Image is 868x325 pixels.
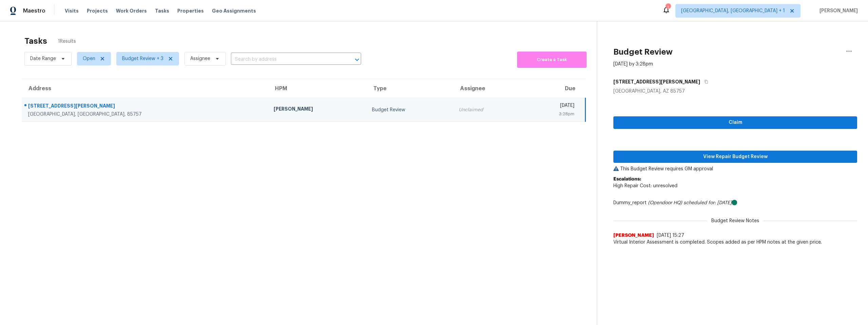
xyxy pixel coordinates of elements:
span: Claim [619,118,852,127]
span: Projects [87,7,108,14]
p: This Budget Review requires GM approval [613,166,857,172]
button: Claim [613,116,857,129]
button: Open [352,55,362,64]
h5: [STREET_ADDRESS][PERSON_NAME] [613,78,700,85]
i: scheduled for: [DATE] [684,200,732,205]
h2: Tasks [24,38,47,44]
i: (Opendoor HQ) [648,200,682,205]
span: [DATE] 15:27 [657,233,684,238]
div: Budget Review [372,107,448,113]
b: Escalations: [613,177,641,181]
span: Budget Review Notes [707,217,763,224]
span: Open [83,55,95,62]
input: Search by address [231,54,342,65]
span: Virtual Interior Assessment is completed. Scopes added as per HPM notes at the given price. [613,239,857,246]
span: High Repair Cost: unresolved [613,184,677,188]
div: [DATE] [528,102,574,111]
span: Geo Assignments [212,7,256,14]
div: Dummy_report [613,199,857,206]
span: Date Range [30,55,56,62]
div: Unclaimed [459,107,517,113]
span: [PERSON_NAME] [613,232,654,239]
div: [GEOGRAPHIC_DATA], [GEOGRAPHIC_DATA], 85757 [28,111,263,118]
button: Create a Task [517,52,587,68]
th: Type [367,79,453,98]
span: Budget Review + 3 [122,55,163,62]
th: Due [522,79,586,98]
div: [STREET_ADDRESS][PERSON_NAME] [28,102,263,111]
span: View Repair Budget Review [619,153,852,161]
div: 3:28pm [528,111,574,117]
span: Properties [177,7,204,14]
th: Assignee [453,79,522,98]
div: 1 [666,4,670,11]
span: Maestro [23,7,45,14]
span: 1 Results [58,38,76,45]
h2: Budget Review [613,49,673,55]
button: Copy Address [700,76,709,88]
span: Visits [65,7,79,14]
span: Create a Task [520,56,583,64]
th: HPM [268,79,367,98]
span: Tasks [155,8,169,13]
div: [DATE] by 3:28pm [613,61,653,68]
span: Assignee [190,55,210,62]
span: Work Orders [116,7,147,14]
th: Address [22,79,268,98]
div: [GEOGRAPHIC_DATA], AZ 85757 [613,88,857,95]
div: [PERSON_NAME] [274,106,361,114]
span: [PERSON_NAME] [817,7,858,14]
button: View Repair Budget Review [613,151,857,163]
span: [GEOGRAPHIC_DATA], [GEOGRAPHIC_DATA] + 1 [681,7,785,14]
